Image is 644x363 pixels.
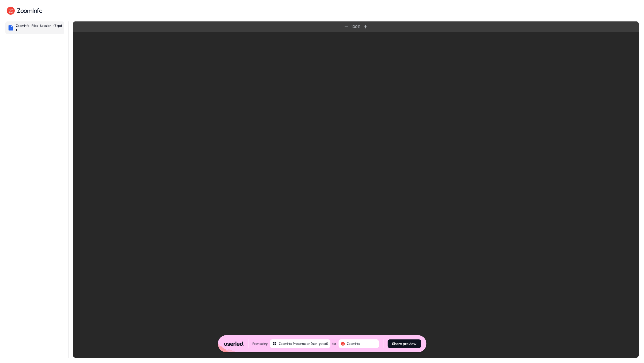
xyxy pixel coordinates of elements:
[347,341,360,346] div: ZoomInfo
[5,21,64,34] button: ZoomInfo_Pilot_Session_(3).pdf
[279,341,328,346] div: ZoomInfo Presentation (non-gated)
[253,341,268,346] div: Previewing
[351,24,361,29] div: 100 %
[16,24,62,32] div: ZoomInfo_Pilot_Session_(3).pdf
[17,7,42,15] div: ZoomInfo
[332,341,336,346] div: for
[387,339,421,348] button: Share preview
